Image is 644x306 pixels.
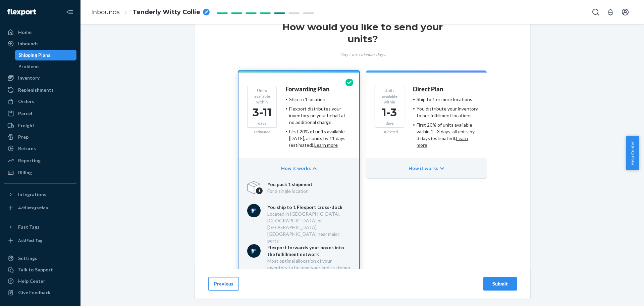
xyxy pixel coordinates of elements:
div: 1-3 [378,105,401,120]
div: Flexport forwards your boxes into the fulfillment network [267,244,351,258]
div: Flexport distributes your inventory on your behalf at no additional charge [289,105,351,126]
div: Units available within days [375,86,404,128]
span: Tenderly Witty Collie [132,8,200,17]
div: How it works [366,158,487,178]
div: You pack 1 shipment [267,181,313,188]
div: Ship to 1 location [289,96,325,103]
div: Settings [18,255,37,262]
a: Shipping Plans [15,50,77,60]
span: Estimated [381,129,398,134]
div: Problems [18,63,40,70]
h4: Direct Plan [413,86,443,93]
span: Estimated [254,129,270,134]
div: First 20% of units available [DATE], all units by 11 days (estimated). [289,128,351,148]
div: For a single location [267,188,313,194]
div: How it works [238,158,359,178]
a: Replenishments [4,85,76,95]
div: Ship to 1 or more locations [417,96,472,103]
div: Help Center [18,278,45,285]
div: First 20% of units available within 1 - 3 days, all units by 3 days (estimated). [417,122,478,148]
div: Billing [18,169,32,176]
div: Fast Tags [18,224,40,230]
button: Open notifications [604,5,617,19]
div: Located in [GEOGRAPHIC_DATA], [GEOGRAPHIC_DATA] or [GEOGRAPHIC_DATA], [GEOGRAPHIC_DATA] near majo... [267,211,351,244]
div: Give Feedback [18,289,51,296]
button: Open account menu [619,5,632,19]
a: Help Center [4,276,76,287]
img: Flexport logo [249,247,259,256]
div: Add Fast Tag [18,237,42,243]
div: Parcel [18,110,32,117]
a: Inbounds [4,38,76,49]
div: Replenishments [18,87,54,93]
div: Orders [18,98,34,105]
a: Billing [4,167,76,178]
h2: How would you like to send your units? [275,21,450,45]
a: Talk to Support [4,264,76,275]
div: Freight [18,122,35,129]
button: Give Feedback [4,287,76,298]
button: Open Search Box [589,5,602,19]
div: Reporting [18,157,41,164]
a: Prep [4,132,76,142]
div: Units available within days [247,86,277,128]
a: Reporting [4,155,76,166]
div: Shipping Plans [18,52,50,58]
a: Parcel [4,108,76,119]
div: Submit [489,280,511,287]
div: Returns [18,145,36,152]
a: Add Fast Tag [4,235,76,246]
button: Units available within1-3daysEstimatedDirect PlanShip to 1 or more locationsYou distribute your i... [366,71,487,178]
div: Home [18,29,32,36]
a: Inbounds [91,8,120,16]
a: Add Integration [4,203,76,213]
a: Learn more [417,135,468,148]
img: Flexport logo [249,206,259,216]
div: Inventory [18,75,40,81]
div: You ship to 1 Flexport cross-dock [267,204,351,211]
button: Fast Tags [4,222,76,232]
div: 3-11 [250,105,274,120]
div: Integrations [18,191,46,198]
div: Add Integration [18,205,48,211]
a: Learn more [314,142,338,148]
div: Most optimal allocation of your inventory to be near your end customer [267,258,351,271]
button: Close Navigation [63,5,76,19]
a: Freight [4,120,76,131]
div: You distribute your inventory to our fulfillment locations [417,105,478,119]
span: 'Days' are calendar days. [339,51,386,57]
div: Talk to Support [18,266,53,273]
a: Inventory [4,73,76,83]
button: Integrations [4,189,76,200]
a: Orders [4,96,76,107]
button: Help Center [626,136,639,170]
h4: Forwarding Plan [285,86,329,93]
div: Inbounds [18,40,39,47]
a: Settings [4,253,76,264]
button: Previous [208,277,239,291]
div: Prep [18,134,29,140]
button: Submit [483,277,517,291]
a: Problems [15,61,77,72]
div: 1 [256,187,263,194]
img: Flexport logo [7,9,36,15]
a: Returns [4,143,76,154]
a: Home [4,27,76,38]
ol: breadcrumbs [86,2,215,22]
